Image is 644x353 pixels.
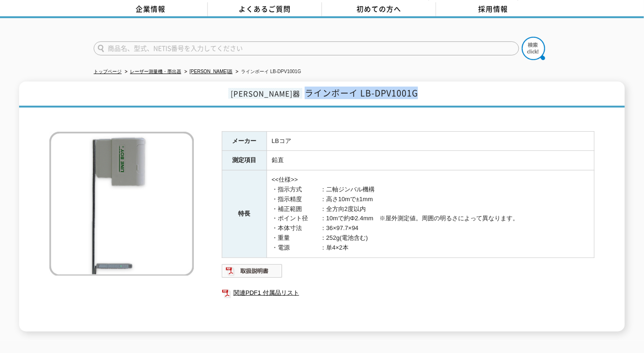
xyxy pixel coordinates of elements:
[49,131,194,276] img: ラインボーイ LB-DPV1001G
[222,287,595,299] a: 関連PDF1 付属品リスト
[267,151,595,170] td: 鉛直
[222,170,267,258] th: 特長
[436,2,550,16] a: 採用情報
[190,69,233,74] a: [PERSON_NAME]器
[208,2,322,16] a: よくあるご質問
[222,151,267,170] th: 測定項目
[267,131,595,151] td: LBコア
[222,270,283,277] a: 取扱説明書
[94,41,519,55] input: 商品名、型式、NETIS番号を入力してください
[94,2,208,16] a: 企業情報
[522,37,545,60] img: btn_search.png
[94,69,122,74] a: トップページ
[357,4,402,14] span: 初めての方へ
[267,170,595,258] td: <<仕様>> ・指示方式 ：二軸ジンバル機構 ・指示精度 ：高さ10mで±1mm ・補正範囲 ：全方向2度以内 ・ポイント径 ：10mで約Φ2.4mm ※屋外測定値。周囲の明るさによって異なりま...
[222,131,267,151] th: メーカー
[234,67,301,77] li: ラインボーイ LB-DPV1001G
[322,2,436,16] a: 初めての方へ
[222,264,283,278] img: 取扱説明書
[305,87,418,99] span: ラインボーイ LB-DPV1001G
[130,69,181,74] a: レーザー測量機・墨出器
[228,88,302,99] span: [PERSON_NAME]器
